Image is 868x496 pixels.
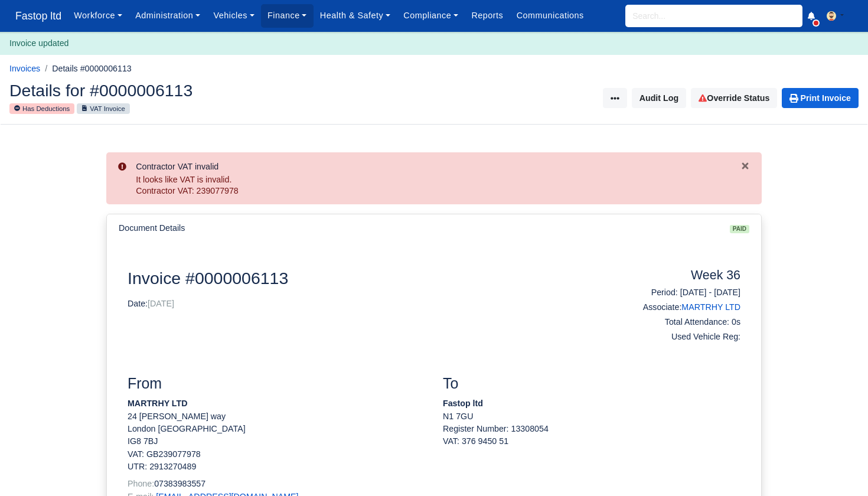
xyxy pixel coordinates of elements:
p: Date: [128,298,583,310]
span: [DATE] [148,299,174,308]
p: 07383983557 [128,478,425,490]
span: Phone: [128,479,154,488]
h4: Week 36 [601,268,740,283]
div: It looks like VAT is invalid. Contractor VAT: 239077978 [136,174,740,197]
div: Register Number: 13308054 [434,423,749,448]
li: Details #0000006113 [40,62,132,76]
h3: To [443,375,740,393]
input: Search... [625,5,802,27]
a: Fastop ltd [9,5,67,28]
h6: Used Vehicle Reg: [601,332,740,342]
h6: Period: [DATE] - [DATE] [601,288,740,298]
strong: Fastop ltd [443,399,483,408]
a: Health & Safety [314,4,397,27]
p: 24 [PERSON_NAME] way [128,410,425,423]
p: IG8 7BJ [128,435,425,448]
p: UTR: 2913270489 [128,461,425,473]
a: Print Invoice [782,88,859,108]
h2: Details for #0000006113 [9,82,425,99]
p: VAT: GB239077978 [128,448,425,461]
h6: Associate: [601,302,740,312]
a: Reports [465,4,510,27]
a: Communications [510,4,590,27]
button: Close [740,159,750,172]
h3: From [128,375,425,393]
span: Fastop ltd [9,4,67,28]
a: Vehicles [207,4,261,27]
p: N1 7GU [443,410,740,423]
div: VAT: 376 9450 51 [443,435,740,448]
button: Audit Log [632,88,686,108]
small: VAT Invoice [77,103,129,114]
h6: Total Attendance: 0s [601,317,740,327]
h6: Document Details [119,223,185,233]
a: Administration [129,4,207,27]
strong: MARTRHY LTD [128,399,187,408]
a: Invoices [9,64,40,73]
a: Compliance [397,4,465,27]
a: Override Status [691,88,777,108]
a: Workforce [67,4,129,27]
h6: Contractor VAT invalid [136,162,740,172]
p: London [GEOGRAPHIC_DATA] [128,423,425,435]
span: paid [730,225,749,233]
a: Finance [261,4,314,27]
small: Has Deductions [9,103,74,114]
h2: Invoice #0000006113 [128,268,583,288]
a: MARTRHY LTD [681,302,740,312]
